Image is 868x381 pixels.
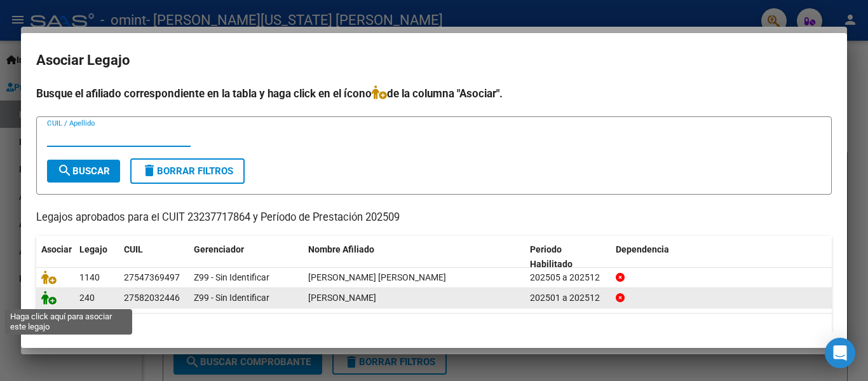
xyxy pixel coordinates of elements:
span: CUIL [124,244,143,254]
h4: Busque el afiliado correspondiente en la tabla y haga click en el ícono de la columna "Asociar". [36,85,832,102]
button: Buscar [47,160,120,183]
span: Nombre Afiliado [308,244,374,254]
button: Borrar Filtros [130,158,245,184]
datatable-header-cell: CUIL [119,236,189,278]
div: 202501 a 202512 [530,291,606,305]
datatable-header-cell: Gerenciador [189,236,303,278]
span: Gerenciador [194,244,244,254]
span: Borrar Filtros [142,165,233,177]
span: 240 [79,293,95,303]
mat-icon: delete [142,163,157,178]
datatable-header-cell: Asociar [36,236,74,278]
span: LARIO LOPEZ AMBAR AGOSTINA [308,272,446,282]
span: Buscar [57,165,110,177]
div: 2 registros [36,314,832,345]
datatable-header-cell: Dependencia [611,236,832,278]
span: Periodo Habilitado [530,244,573,269]
span: 1140 [79,272,100,282]
mat-icon: search [57,163,72,178]
span: Dependencia [616,244,669,254]
datatable-header-cell: Nombre Afiliado [303,236,525,278]
span: AYALA DELFINA MAITEN [308,293,376,303]
span: Legajo [79,244,107,254]
div: 27547369497 [124,270,180,285]
div: 202505 a 202512 [530,270,606,285]
p: Legajos aprobados para el CUIT 23237717864 y Período de Prestación 202509 [36,210,832,226]
span: Asociar [41,244,72,254]
datatable-header-cell: Periodo Habilitado [525,236,611,278]
span: Z99 - Sin Identificar [194,293,269,303]
datatable-header-cell: Legajo [74,236,119,278]
h2: Asociar Legajo [36,48,832,73]
span: Z99 - Sin Identificar [194,272,269,282]
div: Open Intercom Messenger [825,338,855,368]
div: 27582032446 [124,291,180,305]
